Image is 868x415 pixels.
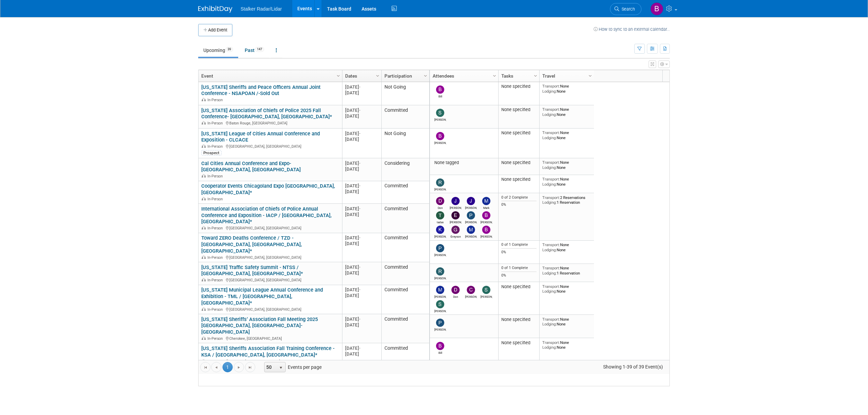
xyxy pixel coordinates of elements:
[345,189,378,195] div: [DATE]
[434,140,446,145] div: Brian Wong
[359,235,361,240] span: -
[207,121,225,125] span: In-Person
[359,108,361,113] span: -
[450,294,462,298] div: Don Horen
[436,109,444,117] img: Stephen Barlag
[465,234,477,238] div: Michael Guinn
[345,70,377,82] a: Dates
[381,181,429,204] td: Committed
[434,234,446,238] div: Kathryn Pulejo
[198,24,232,36] button: Add Event
[542,84,592,94] div: None None
[501,284,537,290] div: None specified
[359,346,361,351] span: -
[336,73,341,79] span: Column Settings
[434,205,446,210] div: Don Horen
[542,322,557,326] span: Lodging:
[381,233,429,262] td: Committed
[434,187,446,191] div: Robert Mele
[434,308,446,313] div: Stuart Kissner
[201,120,339,126] div: Baton Rouge, [GEOGRAPHIC_DATA]
[434,252,446,257] div: Peter Bauer
[436,211,444,219] img: tadas eikinas
[202,278,206,281] img: In-Person Event
[542,247,557,252] span: Lodging:
[533,73,538,79] span: Column Settings
[381,82,429,105] td: Not Going
[501,177,537,182] div: None specified
[436,132,444,140] img: Brian Wong
[542,345,557,350] span: Lodging:
[501,160,537,165] div: None specified
[467,226,475,234] img: Michael Guinn
[345,84,378,90] div: [DATE]
[345,351,378,357] div: [DATE]
[501,107,537,112] div: None specified
[202,359,206,363] img: In-Person Event
[542,177,560,182] span: Transport:
[201,277,339,283] div: [GEOGRAPHIC_DATA], [GEOGRAPHIC_DATA]
[359,84,361,90] span: -
[345,235,378,241] div: [DATE]
[201,264,303,277] a: [US_STATE] Traffic Safety Summit - NTSS / [GEOGRAPHIC_DATA], [GEOGRAPHIC_DATA]*
[345,316,378,322] div: [DATE]
[467,197,475,205] img: Joe Bartels
[436,319,444,327] img: Patrick Fagan
[374,70,382,80] a: Column Settings
[200,362,211,372] a: Go to the first page
[542,70,589,82] a: Travel
[650,2,663,15] img: Brooke Journet
[542,160,560,165] span: Transport:
[381,158,429,181] td: Considering
[451,286,460,294] img: Don Horen
[265,362,276,372] span: 50
[201,143,339,149] div: [GEOGRAPHIC_DATA], [GEOGRAPHIC_DATA]
[434,117,446,121] div: Stephen Barlag
[501,266,537,270] div: 0 of 1 Complete
[450,234,462,238] div: Greyson Jenista
[542,242,592,252] div: None None
[597,362,669,372] span: Showing 1-39 of 39 Event(s)
[201,107,332,120] a: [US_STATE] Association of Chiefs of Police 2025 Fall Conference- [GEOGRAPHIC_DATA], [GEOGRAPHIC_D...
[423,73,428,79] span: Column Settings
[501,84,537,89] div: None specified
[381,105,429,129] td: Committed
[436,226,444,234] img: Kathryn Pulejo
[202,144,206,148] img: In-Person Event
[247,365,253,370] span: Go to the last page
[207,98,225,102] span: In-Person
[542,182,557,187] span: Lodging:
[345,113,378,119] div: [DATE]
[207,255,225,260] span: In-Person
[450,205,462,210] div: John Kestel
[234,362,244,372] a: Go to the next page
[436,267,444,276] img: Robert Mele
[542,135,557,140] span: Lodging:
[542,271,557,276] span: Lodging:
[345,206,378,212] div: [DATE]
[381,314,429,343] td: Committed
[501,317,537,322] div: None specified
[594,27,670,32] a: How to sync to an external calendar...
[451,197,460,205] img: John Kestel
[207,144,225,149] span: In-Person
[542,242,560,247] span: Transport:
[214,365,219,370] span: Go to the previous page
[542,160,592,170] div: None None
[201,160,301,173] a: Cal Cities Annual Conference and Expo- [GEOGRAPHIC_DATA], [GEOGRAPHIC_DATA]
[381,262,429,285] td: Committed
[480,219,492,224] div: Bryan Messer
[451,211,460,219] img: Eric Zastrow
[619,6,635,12] span: Search
[434,294,446,298] div: Michael Guinn
[542,195,592,205] div: 2 Reservations 1 Reservation
[345,166,378,172] div: [DATE]
[207,197,225,201] span: In-Person
[202,336,206,340] img: In-Person Event
[207,359,225,364] span: In-Person
[201,316,318,335] a: [US_STATE] Sheriffs’ Association Fall Meeting 2025 [GEOGRAPHIC_DATA], [GEOGRAPHIC_DATA]-[GEOGRAPH...
[201,345,335,358] a: [US_STATE] Sheriffs Association Fall Training Conference - KSA / [GEOGRAPHIC_DATA], [GEOGRAPHIC_D...
[436,85,444,94] img: Bill Johnson
[436,244,444,252] img: Peter Bauer
[202,226,206,229] img: In-Person Event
